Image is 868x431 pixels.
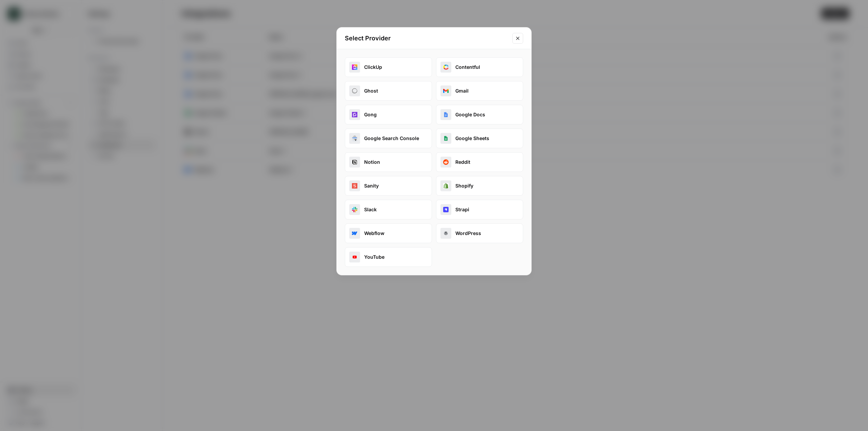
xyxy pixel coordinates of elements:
img: ghost [352,88,357,94]
button: google_search_consoleGoogle Search Console [345,129,432,148]
img: webflow_oauth [352,231,357,236]
button: gmailGmail [436,81,523,101]
button: strapiStrapi [436,200,523,219]
button: webflow_oauthWebflow [345,223,432,243]
img: clickup [352,64,357,70]
button: clickupClickUp [345,57,432,77]
button: notionNotion [345,152,432,172]
img: youtube [352,254,357,260]
img: notion [352,159,357,165]
img: gong [352,112,357,117]
img: strapi [443,207,449,212]
button: wordpressWordPress [436,223,523,243]
img: sanity [352,183,357,189]
button: gongGong [345,105,432,124]
img: google_search_console [352,136,357,141]
button: ghostGhost [345,81,432,101]
button: google_docsGoogle Docs [436,105,523,124]
button: google_sheetsGoogle Sheets [436,129,523,148]
img: google_docs [443,112,449,117]
img: slack [352,207,357,212]
button: sanitySanity [345,176,432,196]
img: google_sheets [443,136,449,141]
button: redditReddit [436,152,523,172]
img: contentful [443,64,449,70]
button: contentfulContentful [436,57,523,77]
img: wordpress [443,231,449,236]
button: Close modal [512,33,523,44]
h2: Select Provider [345,34,508,43]
img: shopify [443,183,449,189]
button: youtubeYouTube [345,247,432,267]
img: gmail [443,88,449,94]
img: reddit [443,159,449,165]
button: slackSlack [345,200,432,219]
button: shopifyShopify [436,176,523,196]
